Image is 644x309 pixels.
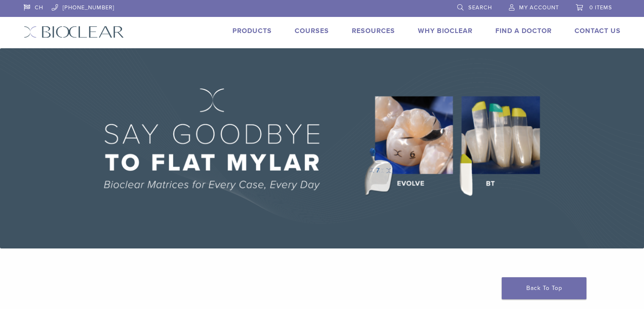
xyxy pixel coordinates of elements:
a: Courses [295,27,329,35]
a: Resources [352,27,395,35]
span: My Account [519,4,559,11]
a: Back To Top [502,277,586,299]
a: Find A Doctor [495,27,552,35]
a: Contact Us [575,27,621,35]
a: Why Bioclear [418,27,473,35]
img: Bioclear [24,26,124,38]
span: Search [468,4,492,11]
span: 0 items [589,4,612,11]
a: Products [232,27,272,35]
